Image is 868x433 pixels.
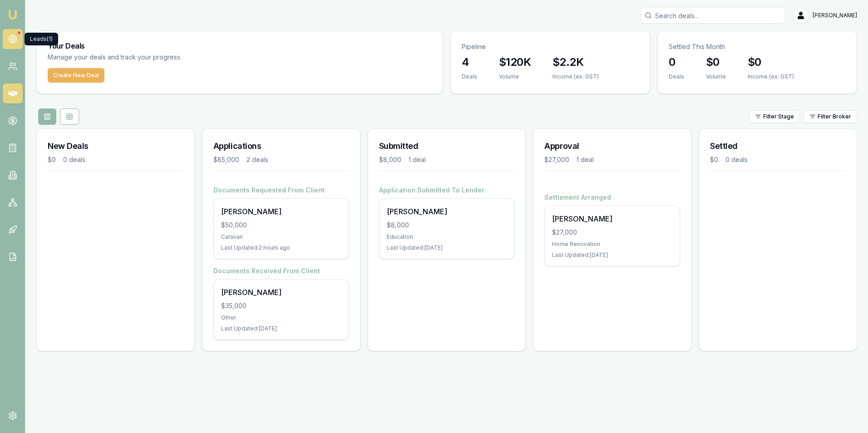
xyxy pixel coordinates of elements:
div: $85,000 [213,155,239,164]
h3: Your Deals [48,42,432,49]
div: 0 deals [725,155,748,164]
h3: $0 [748,55,794,69]
div: Deals [462,73,477,80]
div: [PERSON_NAME] [221,206,341,217]
h3: Settled [710,140,846,153]
h4: Application Submitted To Lender [379,186,515,195]
div: $35,000 [221,301,341,310]
h4: Documents Received From Client [213,266,349,276]
div: $8,000 [387,221,507,230]
div: Education [387,233,507,241]
div: Leads (1) [25,33,58,45]
h3: 0 [669,55,684,69]
div: $0 [48,155,56,164]
input: Search deals [640,7,785,24]
div: Last Updated: [DATE] [221,325,341,332]
span: Filter Broker [818,113,851,120]
button: Create New Deal [48,68,104,83]
span: Filter Stage [763,113,794,120]
h3: New Deals [48,140,183,153]
div: Last Updated: [DATE] [387,244,507,251]
div: Last Updated: [DATE] [552,251,672,259]
div: 1 deal [577,155,594,164]
div: Home Renovation [552,241,672,248]
h3: 4 [462,55,477,69]
div: 0 deals [63,155,85,164]
h3: $2.2K [552,55,599,69]
div: $8,000 [379,155,401,164]
div: [PERSON_NAME] [387,206,507,217]
h3: Submitted [379,140,515,153]
div: 2 deals [247,155,268,164]
h3: Applications [213,140,349,153]
div: Income (ex. GST) [552,73,599,80]
h4: Documents Requested From Client [213,186,349,195]
div: $50,000 [221,221,341,230]
div: Income (ex. GST) [748,73,794,80]
div: Volume [499,73,531,80]
div: Volume [706,73,726,80]
button: Filter Broker [804,110,857,123]
p: Pipeline [462,42,639,51]
div: [PERSON_NAME] [221,287,341,298]
div: Last Updated: 2 hours ago [221,244,341,251]
div: $27,000 [544,155,569,164]
div: Deals [669,73,684,80]
div: [PERSON_NAME] [552,213,672,224]
span: [PERSON_NAME] [813,12,857,19]
div: Other [221,314,341,321]
p: Settled This Month [669,42,846,51]
div: Caravan [221,233,341,241]
h3: $0 [706,55,726,69]
div: $0 [710,155,718,164]
h4: Settlement Arranged [544,193,680,202]
p: Manage your deals and track your progress. [48,52,280,63]
button: Filter Stage [749,110,800,123]
div: 1 deal [409,155,426,164]
h3: $120K [499,55,531,69]
img: emu-icon-u.png [7,9,18,20]
div: $27,000 [552,228,672,237]
h3: Approval [544,140,680,153]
